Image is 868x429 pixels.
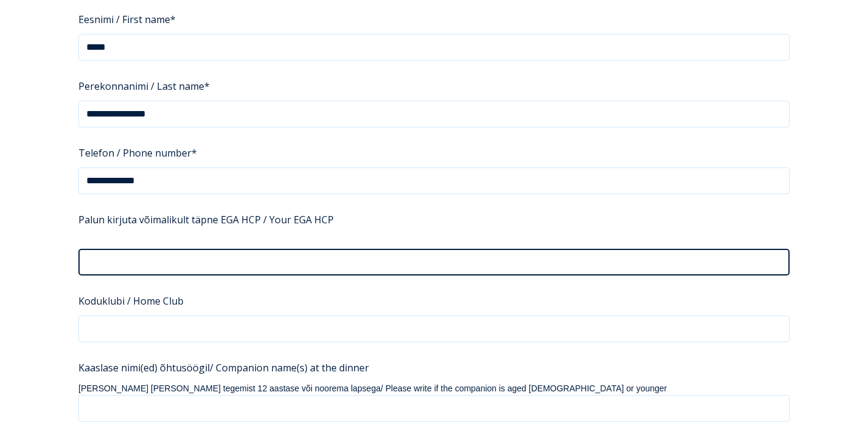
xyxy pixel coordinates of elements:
legend: [PERSON_NAME] [PERSON_NAME] tegemist 12 aastase või noorema lapsega/ Please write if the companio... [78,382,790,395]
span: Koduklubi / Home Club [78,291,184,311]
span: Telefon / Phone number [78,143,191,163]
p: Palun kirjuta võimalikult täpne EGA HCP / Your EGA HCP [78,212,790,227]
span: Eesnimi / First name [78,9,170,30]
span: Perekonnanimi / Last name [78,76,204,96]
span: Kaaslase nimi(ed) õhtusöögil/ Companion name(s) at the dinner [78,357,369,378]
